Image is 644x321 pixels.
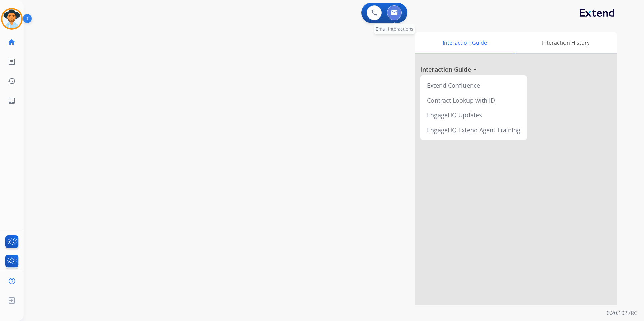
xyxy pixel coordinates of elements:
p: 0.20.1027RC [607,309,637,317]
div: Contract Lookup with ID [423,93,524,108]
div: Extend Confluence [423,78,524,93]
div: Interaction Guide [415,32,514,53]
mat-icon: inbox [8,97,16,105]
div: EngageHQ Updates [423,108,524,122]
div: Interaction History [514,32,617,53]
mat-icon: history [8,77,16,85]
mat-icon: list_alt [8,58,16,66]
span: Email Interactions [376,26,413,32]
img: avatar [2,9,21,28]
div: EngageHQ Extend Agent Training [423,122,524,137]
mat-icon: home [8,38,16,46]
